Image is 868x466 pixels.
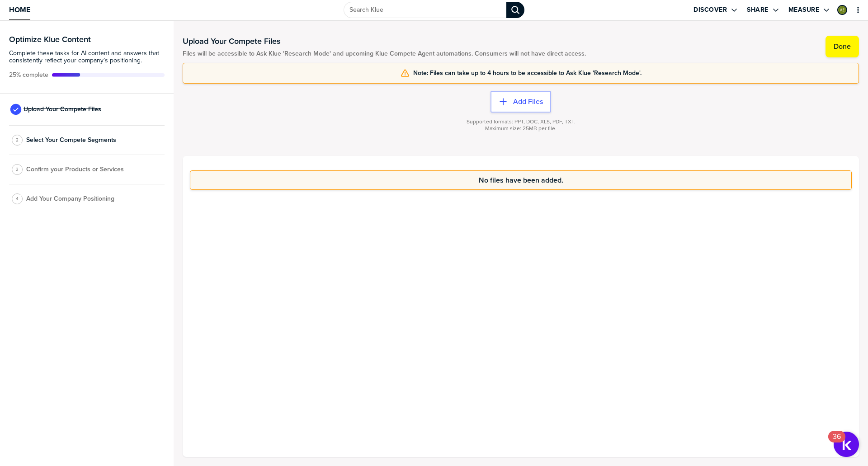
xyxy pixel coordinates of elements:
[491,91,551,113] button: Add Files
[413,70,642,77] span: Note: Files can take up to 4 hours to be accessible to Ask Klue 'Research Mode'.
[833,437,841,448] div: 36
[9,71,48,79] span: Active
[513,97,543,106] label: Add Files
[826,36,859,57] button: Done
[747,6,769,14] label: Share
[837,5,847,15] div: Alicia Ellis
[788,6,820,14] label: Measure
[834,42,851,51] label: Done
[16,195,19,202] span: 4
[26,137,116,144] span: Select Your Compete Segments
[26,195,114,202] span: Add Your Company Positioning
[834,432,859,457] button: Open Resource Center, 36 new notifications
[183,36,586,47] h1: Upload Your Compete Files
[506,2,524,18] div: Search Klue
[9,50,165,64] span: Complete these tasks for AI content and answers that consistently reflect your company’s position...
[479,176,563,184] span: No files have been added.
[183,50,586,57] span: Files will be accessible to Ask Klue 'Research Mode' and upcoming Klue Compete Agent automations....
[836,4,848,16] a: Edit Profile
[16,166,19,173] span: 3
[693,6,727,14] label: Discover
[467,118,576,125] span: Supported formats: PPT, DOC, XLS, PDF, TXT.
[838,6,846,14] img: c3aef49b7491e0aaeac181c4d137a586-sml.png
[9,6,30,14] span: Home
[16,137,19,143] span: 2
[24,106,101,113] span: Upload Your Compete Files
[344,2,506,18] input: Search Klue
[9,35,165,43] h3: Optimize Klue Content
[26,166,124,173] span: Confirm your Products or Services
[485,125,557,132] span: Maximum size: 25MB per file.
